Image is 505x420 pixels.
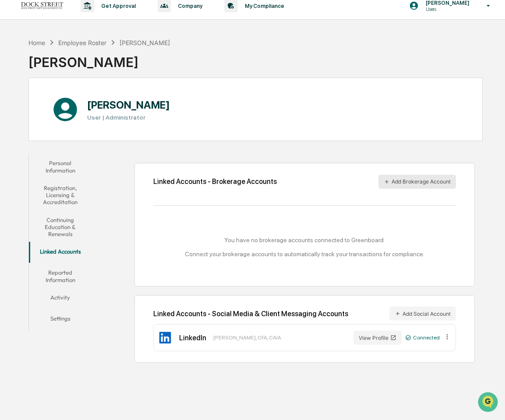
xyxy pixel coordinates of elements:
[29,154,92,331] div: secondary tabs example
[21,2,63,10] img: logo
[28,47,170,70] div: [PERSON_NAME]
[378,175,456,189] button: Add Brokerage Account
[9,111,16,118] div: 🖐️
[153,177,277,186] div: Linked Accounts - Brokerage Accounts
[29,154,92,179] button: Personal Information
[29,289,92,310] button: Activity
[419,6,474,12] p: Users
[9,128,16,135] div: 🔎
[29,243,92,264] button: Linked Accounts
[29,211,92,243] button: Continuing Education & Renewals
[94,3,140,9] p: Get Approval
[30,67,144,76] div: Start new chat
[389,307,456,321] button: Add Social Account
[29,264,92,289] button: Reported Information
[18,127,55,136] span: Data Lookup
[64,111,71,118] div: 🗄️
[87,148,106,155] span: Pylon
[153,236,456,258] div: You have no brokerage accounts connected to Greenboard. Connect your brokerage accounts to automa...
[62,148,106,155] a: Powered byPylon
[30,76,111,83] div: We're available if you need us!
[179,334,206,342] div: LinkedIn
[9,18,159,32] p: How can we help?
[87,114,170,121] h3: User | Administrator
[60,107,112,123] a: 🗄️Attestations
[477,391,501,415] iframe: Open customer support
[87,99,170,111] h1: [PERSON_NAME]
[18,110,57,119] span: Preclearance
[9,67,25,83] img: 1746055101610-c473b297-6a78-478c-a979-82029cc54cd1
[29,179,92,211] button: Registration, Licensing & Accreditation
[5,124,59,139] a: 🔎Data Lookup
[58,39,106,46] div: Employee Roster
[153,307,456,321] div: Linked Accounts - Social Media & Client Messaging Accounts
[238,3,289,9] p: My Compliance
[5,107,60,123] a: 🖐️Preclearance
[171,3,207,9] p: Company
[353,331,402,345] button: View Profile
[213,335,281,341] div: [PERSON_NAME], CFA, CAIA
[29,310,92,331] button: Settings
[72,110,109,119] span: Attestations
[120,39,170,46] div: [PERSON_NAME]
[28,39,45,46] div: Home
[405,335,440,341] div: Connected
[158,331,172,345] img: LinkedIn Icon
[149,70,159,80] button: Start new chat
